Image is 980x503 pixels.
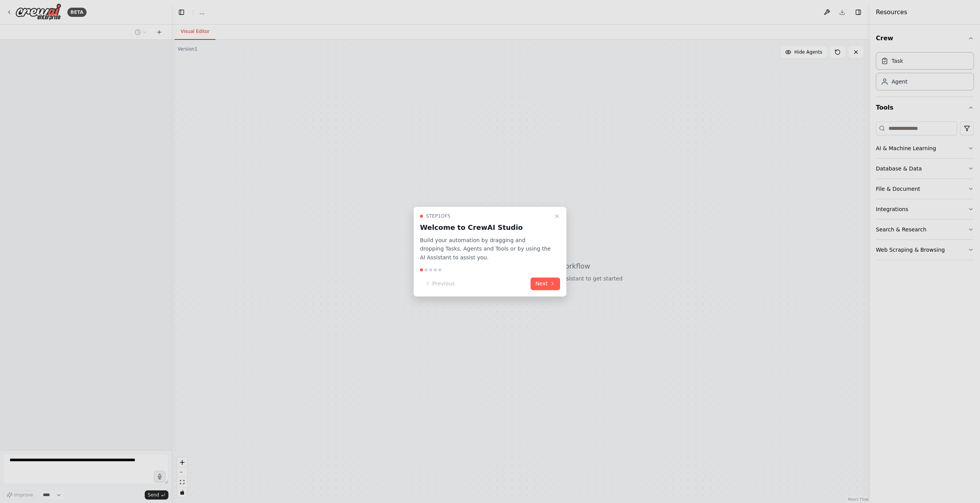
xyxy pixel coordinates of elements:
[552,211,562,221] button: Close walkthrough
[426,213,451,219] span: Step 1 of 5
[531,277,560,290] button: Next
[176,7,187,18] button: Hide left sidebar
[420,236,551,262] p: Build your automation by dragging and dropping Tasks, Agents and Tools or by using the AI Assista...
[420,277,459,290] button: Previous
[420,222,551,233] h3: Welcome to CrewAI Studio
